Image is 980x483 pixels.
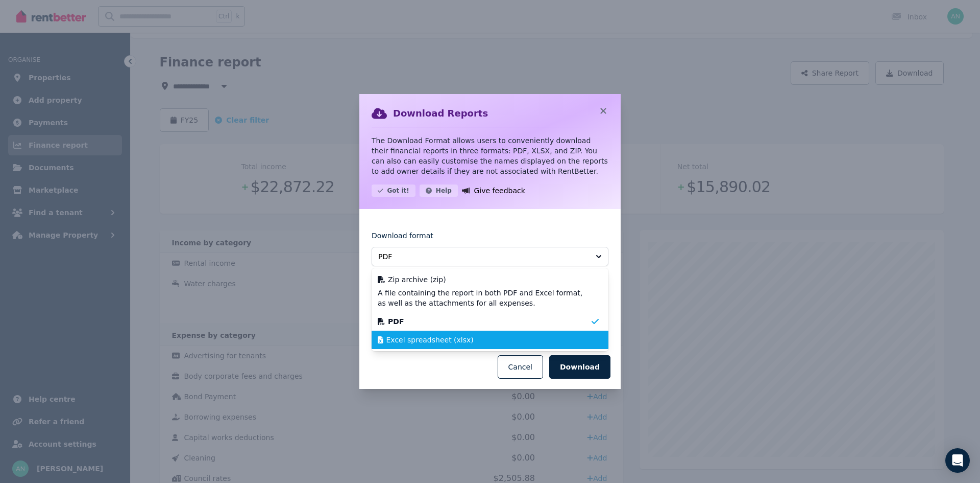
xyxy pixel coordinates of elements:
label: Download format [372,231,433,247]
button: PDF [372,247,608,266]
div: Open Intercom Messenger [945,448,970,473]
a: Give feedback [462,185,525,197]
span: PDF [378,251,587,262]
button: Download [549,355,610,379]
button: Help [420,185,458,197]
p: The Download Format allows users to conveniently download their financial reports in three format... [372,135,608,176]
ul: PDF [372,268,608,351]
span: Zip archive (zip) [388,274,446,285]
h2: Download Reports [393,106,488,121]
span: Excel spreadsheet (xlsx) [386,335,474,345]
span: A file containing the report in both PDF and Excel format, as well as the attachments for all exp... [378,288,590,308]
button: Cancel [498,355,543,379]
button: Got it! [372,185,415,197]
span: PDF [388,316,404,327]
